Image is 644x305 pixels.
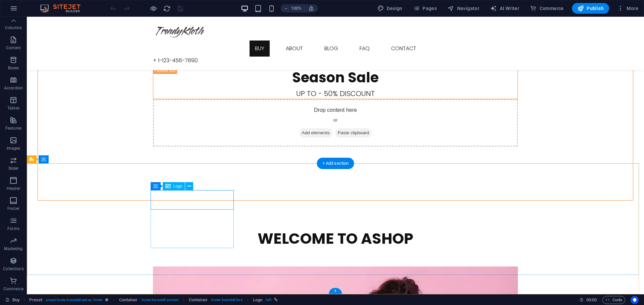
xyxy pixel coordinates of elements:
[3,266,23,272] p: Collections
[487,3,522,14] button: AI Writer
[5,25,22,30] p: Columns
[7,186,20,191] p: Header
[272,111,306,121] span: Add elements
[445,3,482,14] button: Navigator
[29,296,42,304] span: Click to select. Double-click to edit
[3,286,23,292] p: Commerce
[447,5,479,12] span: Navigator
[591,297,592,302] span: :
[126,82,491,130] div: Drop content here
[329,288,342,294] div: +
[7,105,19,111] p: Tables
[45,296,103,304] span: . preset-footer-heimdall-ashop .footer
[253,296,262,304] span: Click to select. Double-click to edit
[308,5,314,11] i: On resize automatically adjust zoom level to fit chosen device.
[141,296,178,304] span: . footer-heimdall-content
[6,45,21,51] p: Content
[274,298,278,302] i: This element is linked
[317,158,354,169] div: + Add section
[4,85,23,91] p: Accordion
[377,5,402,12] span: Design
[39,4,89,12] img: Editor Logo
[617,5,638,12] span: More
[5,296,19,304] a: Buy
[265,296,271,304] span: . left
[413,5,437,12] span: Pages
[210,296,243,304] span: . footer-heimdall-box
[411,3,439,14] button: Pages
[163,4,171,12] button: reload
[119,296,138,304] span: Click to select. Double-click to edit
[29,296,277,304] nav: breadcrumb
[173,184,182,188] span: Logo
[631,296,639,304] button: Usercentrics
[189,296,208,304] span: Click to select. Double-click to edit
[105,298,108,302] i: This element is a customizable preset
[375,3,405,14] div: Design (Ctrl+Alt+Y)
[7,146,20,151] p: Images
[7,206,19,211] p: Footer
[605,296,622,304] span: Code
[375,3,405,14] button: Design
[577,5,604,12] span: Publish
[8,65,19,71] p: Boxes
[527,3,567,14] button: Commerce
[530,5,564,12] span: Commerce
[602,296,625,304] button: Code
[8,166,19,171] p: Slider
[281,4,305,12] button: 100%
[572,3,609,14] button: Publish
[490,5,519,12] span: AI Writer
[5,126,21,131] p: Features
[586,296,597,304] span: 00 00
[291,4,302,12] h6: 100%
[308,111,345,121] span: Paste clipboard
[579,296,597,304] h6: Session time
[614,3,641,14] button: More
[4,246,22,251] p: Marketing
[7,226,19,231] p: Forms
